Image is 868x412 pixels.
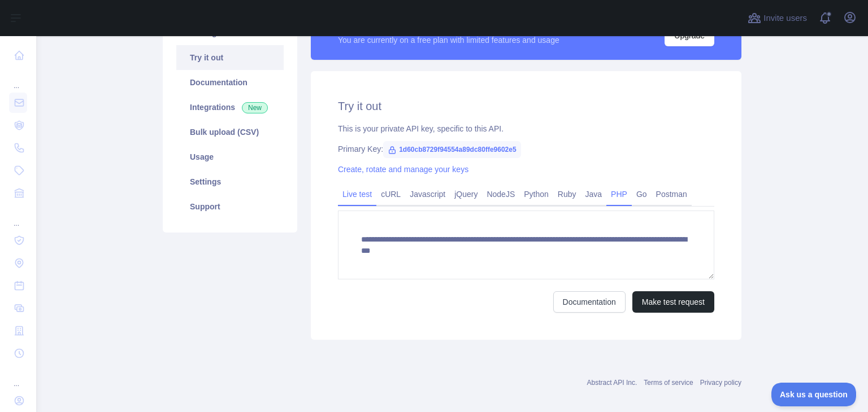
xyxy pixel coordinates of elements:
a: Live test [338,185,376,203]
a: Go [632,185,652,203]
a: Abstract API Inc. [587,379,637,387]
a: Settings [176,169,284,194]
a: NodeJS [482,185,519,203]
a: Ruby [553,185,581,203]
h2: Try it out [338,98,714,114]
div: ... [9,366,27,388]
div: ... [9,68,27,90]
a: Documentation [553,291,626,313]
a: Documentation [176,70,284,95]
a: Terms of service [644,379,693,387]
a: Usage [176,144,284,169]
div: Primary Key: [338,143,714,155]
a: Privacy policy [700,379,741,387]
a: Create, rotate and manage your keys [338,165,468,174]
span: 1d60cb8729f94554a89dc80ffe9602e5 [383,141,521,158]
div: This is your private API key, specific to this API. [338,123,714,134]
div: ... [9,205,27,228]
a: Javascript [405,185,450,203]
a: Support [176,194,284,219]
a: Python [519,185,553,203]
a: PHP [606,185,632,203]
span: Invite users [763,12,807,25]
a: Try it out [176,45,284,70]
a: Bulk upload (CSV) [176,120,284,144]
iframe: Toggle Customer Support [771,383,857,406]
button: Make test request [632,291,714,313]
a: jQuery [450,185,482,203]
a: Java [581,185,607,203]
div: You are currently on a free plan with limited features and usage [338,34,559,46]
button: Invite users [745,9,809,27]
span: New [242,102,268,113]
a: Postman [652,185,692,203]
a: Integrations New [176,95,284,120]
a: cURL [376,185,405,203]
